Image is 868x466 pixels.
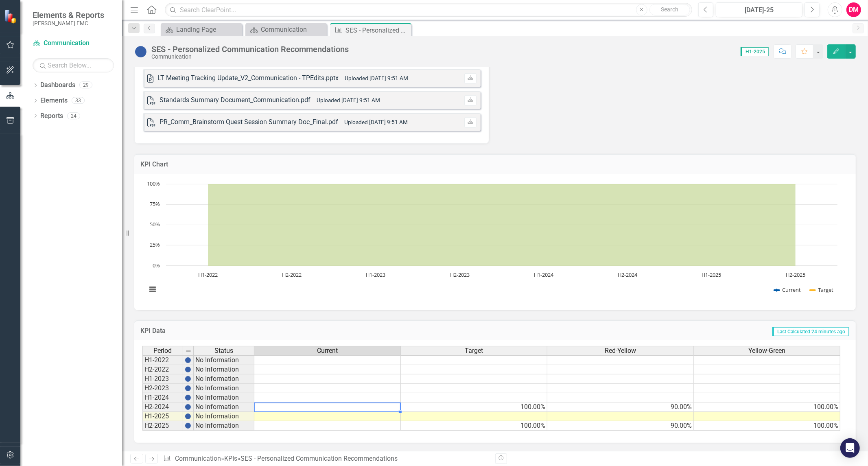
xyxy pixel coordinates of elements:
g: Yellow-Green, series 4 of 5 with 8 data points. [208,182,797,186]
div: 24 [67,112,80,119]
td: 100.00% [401,421,547,431]
td: 90.00% [547,403,694,412]
h3: KPI Data [140,327,315,335]
span: Period [154,347,172,354]
span: Search [661,6,678,13]
span: Target [465,347,483,354]
a: KPIs [224,455,237,462]
small: Uploaded [DATE] 9:51 AM [317,97,380,103]
img: BgCOk07PiH71IgAAAABJRU5ErkJggg== [185,366,191,373]
td: 100.00% [694,421,840,431]
img: BgCOk07PiH71IgAAAABJRU5ErkJggg== [185,394,191,401]
span: Elements & Reports [33,10,104,20]
td: H1-2023 [142,374,183,384]
td: No Information [194,412,254,421]
td: No Information [194,355,254,365]
g: Upper, series 5 of 5 with 8 data points. [207,182,797,186]
span: Last Calculated 24 minutes ago [772,327,849,336]
td: 90.00% [547,421,694,431]
a: Landing Page [163,24,240,35]
div: » » [163,454,489,464]
td: No Information [194,393,254,403]
div: SES - Personalized Communication Recommendations [151,45,349,54]
img: BgCOk07PiH71IgAAAABJRU5ErkJggg== [185,413,191,420]
a: Dashboards [40,81,75,90]
text: H1-2023 [366,271,386,278]
td: No Information [194,421,254,431]
td: 100.00% [401,403,547,412]
a: Communication [33,39,114,48]
span: Yellow-Green [748,347,785,354]
img: BgCOk07PiH71IgAAAABJRU5ErkJggg== [185,422,191,429]
td: No Information [194,403,254,412]
button: Show Current [774,287,801,293]
text: H2-2024 [618,271,638,278]
td: H2-2024 [142,403,183,412]
button: Search [649,4,690,15]
div: Landing Page [176,24,240,35]
td: H1-2022 [142,355,183,365]
button: [DATE]-25 [716,2,802,17]
text: H2-2023 [450,271,470,278]
text: H2-2025 [786,271,805,278]
span: Current [317,347,338,354]
button: View chart menu, Chart [146,283,158,295]
img: BgCOk07PiH71IgAAAABJRU5ErkJggg== [185,376,191,382]
small: Uploaded [DATE] 9:51 AM [344,119,408,125]
text: 0% [153,262,160,269]
text: H1-2022 [198,271,218,278]
div: Communication [151,54,349,60]
input: Search ClearPoint... [165,3,692,17]
div: PR_Comm_Brainstorm Quest Session Summary Doc_Final.pdf [160,118,338,127]
img: BgCOk07PiH71IgAAAABJRU5ErkJggg== [185,357,191,363]
text: 75% [150,200,160,208]
td: No Information [194,365,254,374]
div: 33 [72,97,85,104]
td: No Information [194,374,254,384]
td: No Information [194,384,254,393]
div: SES - Personalized Communication Recommendations [345,25,409,35]
td: H2-2022 [142,365,183,374]
div: LT Meeting Tracking Update_V2_Communication - TPEdits.pptx [157,74,339,83]
button: DM [846,2,861,17]
td: H1-2024 [142,393,183,403]
small: [PERSON_NAME] EMC [33,20,104,26]
div: 29 [79,82,92,89]
td: H2-2023 [142,384,183,393]
td: H2-2025 [142,421,183,431]
text: Target [818,286,833,293]
img: BgCOk07PiH71IgAAAABJRU5ErkJggg== [185,385,191,392]
text: H1-2025 [702,271,722,278]
text: H1-2024 [534,271,554,278]
div: Communication [261,24,325,35]
img: 8DAGhfEEPCf229AAAAAElFTkSuQmCC [185,348,192,354]
small: Uploaded [DATE] 9:51 AM [345,75,408,81]
text: 100% [147,180,160,187]
td: H1-2025 [142,412,183,421]
a: Elements [40,96,68,105]
a: Communication [175,455,221,462]
td: 100.00% [694,403,840,412]
text: 25% [150,241,160,248]
svg: Interactive chart [142,180,842,302]
div: Standards Summary Document_Communication.pdf [160,96,310,105]
a: Communication [247,24,325,35]
h3: KPI Chart [140,161,850,168]
g: Target, series 2 of 5. Line with 8 data points. [208,182,797,186]
text: H2-2022 [282,271,302,278]
div: [DATE]-25 [719,5,800,15]
img: BgCOk07PiH71IgAAAABJRU5ErkJggg== [185,404,191,410]
img: No Information [134,45,147,58]
span: Status [214,347,233,354]
div: SES - Personalized Communication Recommendations [241,455,398,462]
a: Reports [40,112,63,121]
div: Open Intercom Messenger [840,438,860,458]
text: Current [782,286,801,293]
text: 50% [150,221,160,228]
span: H1-2025 [741,47,769,56]
button: Show Target [810,287,834,293]
img: ClearPoint Strategy [4,9,19,24]
span: Red-Yellow [605,347,636,354]
input: Search Below... [33,58,114,72]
